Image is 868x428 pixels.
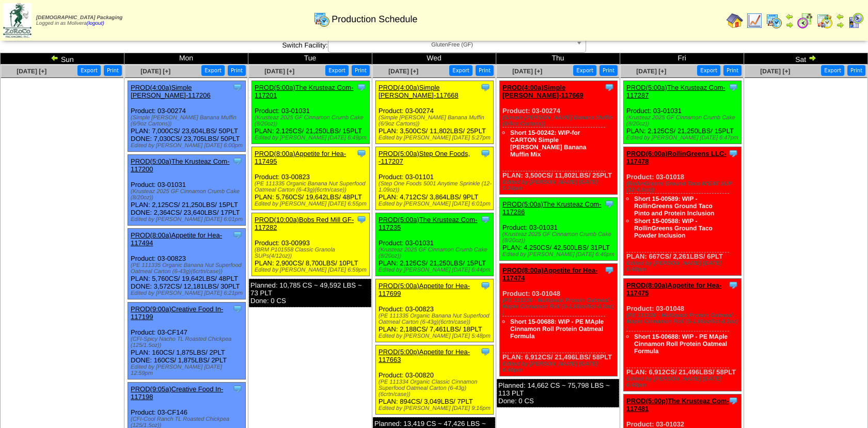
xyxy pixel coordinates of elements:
a: PROD(5:00a)The Krusteaz Com-117287 [626,84,725,99]
div: (Krusteaz 2025 GF Cinnamon Crumb Cake (8/20oz)) [626,115,741,127]
div: (Simple [PERSON_NAME] Banana Muffin (6/9oz Cartons)) [378,115,493,127]
td: Mon [124,53,248,65]
div: Edited by [PERSON_NAME] [DATE] 6:21pm [131,290,245,296]
a: PROD(5:00a)The Krusteaz Com-117235 [378,216,477,231]
button: Export [697,65,720,76]
span: [DATE] [+] [140,68,170,75]
img: Tooltip [480,82,491,92]
a: PROD(4:00a)Simple [PERSON_NAME]-117206 [131,84,211,99]
a: PROD(8:00a)Appetite for Hea-117474 [502,266,597,282]
img: Tooltip [728,82,738,92]
a: PROD(5:00p)Appetite for Hea-117663 [378,348,470,363]
a: [DATE] [+] [760,68,790,75]
img: Tooltip [356,214,367,225]
a: PROD(6:00a)RollinGreens LLC-117478 [626,150,727,165]
div: Product: 03-01031 PLAN: 4,250CS / 42,500LBS / 31PLT [500,198,618,261]
div: Product: 03-00274 PLAN: 3,500CS / 11,802LBS / 25PLT [376,81,494,144]
div: Edited by [PERSON_NAME] [DATE] 5:27pm [378,135,493,141]
a: [DATE] [+] [512,68,542,75]
div: (PE 111335 Organic Banana Nut Superfood Oatmeal Carton (6-43g)(6crtn/case)) [378,313,493,325]
div: Product: 03-01031 PLAN: 2,125CS / 21,250LBS / 15PLT [376,213,494,276]
a: Short 15-00242: WIP-for CARTON Simple [PERSON_NAME] Banana Muffin Mix [510,129,586,158]
img: arrowleft.gif [785,12,794,21]
div: (Krusteaz 2025 GF Cinnamon Crumb Cake (8/20oz)) [378,247,493,259]
button: Print [228,65,246,76]
img: Tooltip [480,280,491,291]
div: (PE 111335 Organic Banana Nut Superfood Oatmeal Carton (6-43g)(6crtn/case)) [255,181,369,193]
div: (CFI-Spicy Nacho TL Roasted Chickpea (125/1.5oz)) [131,336,245,348]
div: (Simple [PERSON_NAME] Banana Muffin (6/9oz Cartons)) [502,115,617,127]
div: Edited by [PERSON_NAME] [DATE] 6:44pm [378,267,493,273]
a: Short 15-00589: WIP - RollinGreens Ground Taco Pinto and Protein Inclusion [634,195,714,217]
button: Export [821,65,844,76]
td: Thu [496,53,620,65]
div: Edited by [PERSON_NAME] [DATE] 6:01pm [131,216,245,223]
button: Export [77,65,101,76]
div: Edited by [PERSON_NAME] [DATE] 6:59pm [255,267,369,273]
a: [DATE] [+] [388,68,418,75]
img: Tooltip [480,214,491,225]
a: PROD(10:00a)Bobs Red Mill GF-117282 [255,216,354,231]
a: PROD(5:00a)Step One Foods, -117207 [378,150,470,165]
button: Export [201,65,225,76]
button: Export [449,65,472,76]
div: Edited by [PERSON_NAME] [DATE] 6:47pm [626,135,741,141]
div: Edited by [PERSON_NAME] [DATE] 5:48pm [378,333,493,339]
div: Product: 03-00274 PLAN: 7,000CS / 23,604LBS / 50PLT DONE: 7,030CS / 23,705LBS / 50PLT [128,81,246,152]
a: PROD(9:05a)Creative Food In-117198 [131,385,223,401]
img: Tooltip [232,230,243,240]
div: (Step One Foods 5001 Anytime Sprinkle (12-1.09oz)) [378,181,493,193]
div: (Simple [PERSON_NAME] Banana Muffin (6/9oz Cartons)) [131,115,245,127]
a: PROD(5:00a)The Krusteaz Com-117200 [131,157,229,173]
a: PROD(9:00a)Creative Food In-117199 [131,305,223,321]
div: Edited by [PERSON_NAME] [DATE] 6:01pm [378,201,493,207]
a: [DATE] [+] [636,68,666,75]
div: Planned: 14,662 CS ~ 75,798 LBS ~ 113 PLT Done: 0 CS [497,379,619,407]
button: Print [847,65,865,76]
span: [DATE] [+] [17,68,46,75]
button: Print [723,65,741,76]
div: (Krusteaz 2025 GF Cinnamon Crumb Cake (8/20oz)) [502,231,617,244]
div: Edited by [PERSON_NAME] [DATE] 6:48pm [626,376,741,388]
a: (logout) [87,21,104,26]
td: Wed [372,53,496,65]
div: Edited by [PERSON_NAME] [DATE] 6:49pm [255,135,369,141]
a: Short 15-00588: WIP - RollinGreens Ground Taco Powder Inclusion [634,217,713,239]
img: Tooltip [728,395,738,406]
img: zoroco-logo-small.webp [3,3,31,38]
div: Edited by [PERSON_NAME] [DATE] 5:34pm [502,179,617,192]
div: Product: 03-01031 PLAN: 2,125CS / 21,250LBS / 15PLT [624,81,741,144]
td: Fri [620,53,744,65]
div: (PE 111335 Organic Banana Nut Superfood Oatmeal Carton (6-43g)(6crtn/case)) [131,262,245,275]
img: arrowleft.gif [836,12,844,21]
a: PROD(5:00p)The Krusteaz Com-117481 [626,397,729,413]
a: PROD(4:00a)Simple [PERSON_NAME]-117668 [378,84,459,99]
div: Edited by [PERSON_NAME] [DATE] 12:59pm [131,364,245,376]
img: Tooltip [604,82,614,92]
td: Sun [1,53,124,65]
img: Tooltip [356,148,367,158]
div: Edited by [PERSON_NAME] [DATE] 6:46pm [502,251,617,258]
a: PROD(5:00a)The Krusteaz Com-117286 [502,200,601,216]
a: PROD(5:00a)Appetite for Hea-117699 [378,282,470,297]
div: (PE 111336 - Multipack Protein Oatmeal - Maple Cinnamon Roll (5-1.66oz/6ct-8.3oz) ) [626,312,741,331]
div: Product: 03-00820 PLAN: 894CS / 3,049LBS / 7PLT [376,345,494,415]
div: Product: 03-00274 PLAN: 3,500CS / 11,802LBS / 25PLT [500,81,618,195]
div: Edited by [PERSON_NAME] [DATE] 6:55pm [255,201,369,207]
a: Short 15-00688: WIP - PE MAple Cinnamon Roll Protein Oatmeal Formula [510,318,604,340]
a: [DATE] [+] [264,68,294,75]
a: PROD(8:00a)Appetite for Hea-117495 [255,150,346,165]
img: arrowright.gif [785,21,794,29]
td: Sat [744,53,868,65]
div: Product: 03-01101 PLAN: 4,712CS / 3,864LBS / 9PLT [376,147,494,210]
td: Tue [248,53,372,65]
div: (RollinGreens Ground Taco M'EAT SUP (12-4.5oz)) [626,181,741,193]
span: Production Schedule [332,14,417,25]
button: Print [476,65,494,76]
img: calendarinout.gif [816,12,833,29]
button: Print [599,65,618,76]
